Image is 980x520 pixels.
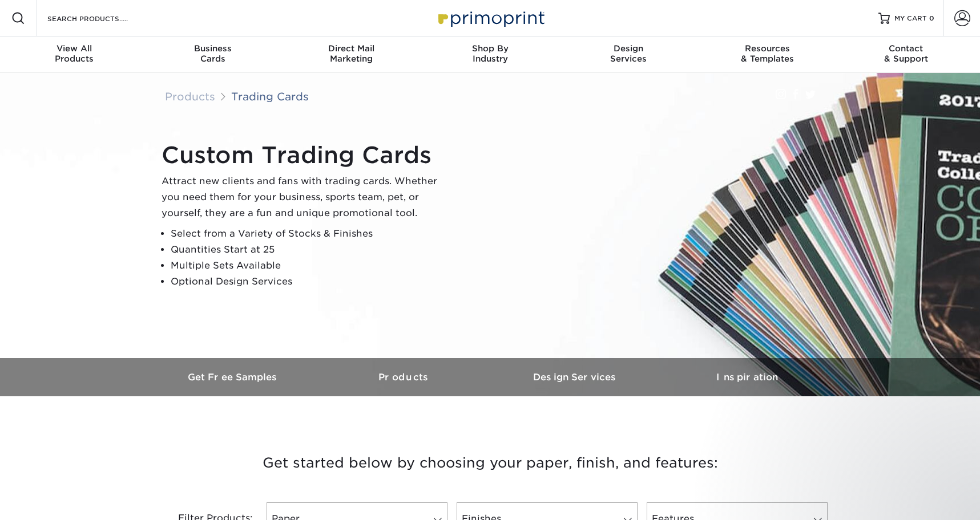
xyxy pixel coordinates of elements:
[662,358,833,396] a: Inspiration
[319,358,490,396] a: Products
[559,36,698,73] a: DesignServices
[559,43,698,54] span: Design
[698,43,837,64] div: & Templates
[162,141,447,169] h1: Custom Trading Cards
[929,14,934,22] span: 0
[490,372,662,383] h3: Design Services
[433,6,547,30] img: Primoprint
[5,43,144,54] span: View All
[421,43,559,54] span: Shop By
[143,36,282,73] a: BusinessCards
[165,90,215,103] a: Products
[143,43,282,54] span: Business
[231,90,309,103] a: Trading Cards
[171,258,447,274] li: Multiple Sets Available
[282,36,421,73] a: Direct MailMarketing
[894,14,927,23] span: MY CART
[171,274,447,290] li: Optional Design Services
[171,226,447,242] li: Select from a Variety of Stocks & Finishes
[421,43,559,64] div: Industry
[46,11,158,25] input: SEARCH PRODUCTS.....
[282,43,421,54] span: Direct Mail
[5,36,144,73] a: View AllProducts
[148,372,319,383] h3: Get Free Samples
[662,372,833,383] h3: Inspiration
[698,36,837,73] a: Resources& Templates
[143,43,282,64] div: Cards
[282,43,421,64] div: Marketing
[559,43,698,64] div: Services
[941,481,969,509] iframe: Intercom live chat
[837,43,975,64] div: & Support
[837,43,975,54] span: Contact
[162,173,447,221] p: Attract new clients and fans with trading cards. Whether you need them for your business, sports ...
[171,242,447,258] li: Quantities Start at 25
[837,36,975,73] a: Contact& Support
[698,43,837,54] span: Resources
[156,437,824,489] h3: Get started below by choosing your paper, finish, and features:
[490,358,662,396] a: Design Services
[5,43,144,64] div: Products
[148,358,319,396] a: Get Free Samples
[319,372,490,383] h3: Products
[421,36,559,73] a: Shop ByIndustry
